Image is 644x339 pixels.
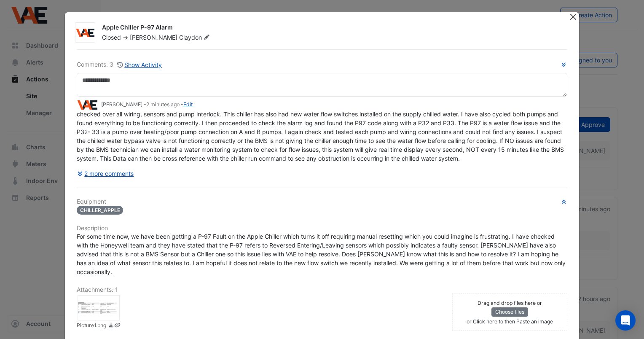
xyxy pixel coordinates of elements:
[117,60,163,70] button: Show Activity
[130,34,177,41] span: [PERSON_NAME]
[102,34,121,41] span: Closed
[101,101,193,108] small: [PERSON_NAME] - -
[77,100,98,110] img: VAE Group
[615,310,636,331] div: Open Intercom Messenger
[108,322,114,331] a: Download
[77,286,567,293] h6: Attachments: 1
[569,12,577,21] button: Close
[102,23,559,33] div: Apple Chiller P-97 Alarm
[77,233,567,275] span: For some time now, we have been getting a P-97 Fault on the Apple Chiller which turns it off requ...
[123,34,128,41] span: ->
[78,295,120,320] div: Picture1.png
[77,206,123,215] span: CHILLER_APPLE
[77,322,106,331] small: Picture1.png
[183,101,193,108] a: Edit
[77,60,163,70] div: Comments: 3
[77,225,567,232] h6: Description
[77,166,134,181] button: 2 more comments
[75,29,95,37] img: VAE Group
[114,322,121,331] a: Copy link to clipboard
[478,300,542,306] small: Drag and drop files here or
[77,110,566,162] span: checked over all wiring, sensors and pump interlock. This chiller has also had new water flow swi...
[467,318,553,325] small: or Click here to then Paste an image
[491,307,528,317] button: Choose files
[146,101,180,108] span: 2025-10-07 14:47:00
[179,33,212,42] span: Claydon
[77,198,567,205] h6: Equipment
